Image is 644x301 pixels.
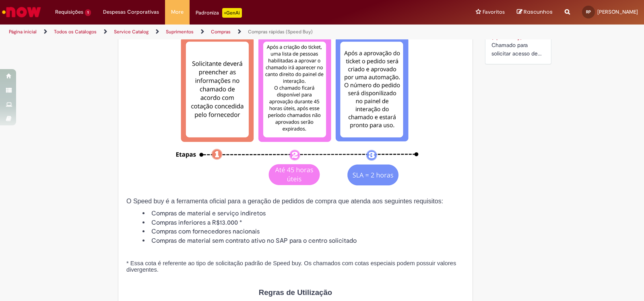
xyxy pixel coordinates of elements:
[171,8,184,16] span: More
[9,29,37,35] a: Página inicial
[114,29,149,35] a: Service Catalog
[1,4,42,20] img: ServiceNow
[222,8,242,18] p: +GenAi
[597,8,638,15] span: [PERSON_NAME]
[55,8,83,16] span: Requisições
[142,227,464,236] li: Compras com fornecedores nacionais
[142,236,464,246] li: Compras de material sem contrato ativo no SAP para o centro solicitado
[259,288,332,297] span: Regras de Utilização
[103,8,159,16] span: Despesas Corporativas
[54,29,97,35] a: Todos os Catálogos
[166,29,194,35] a: Suprimentos
[483,8,505,16] span: Favoritos
[524,8,553,16] span: Rascunhos
[517,8,553,16] a: Rascunhos
[196,8,242,18] div: Padroniza
[126,260,456,273] span: * Essa cota é referente ao tipo de solicitação padrão de Speed buy. Os chamados com cotas especia...
[211,29,231,35] a: Compras
[491,41,545,58] div: Chamado para solicitar acesso de aprovador ao ticket de Speed buy
[126,198,443,205] span: O Speed buy é a ferramenta oficial para a geração de pedidos de compra que atenda aos seguintes r...
[6,25,423,39] ul: Trilhas de página
[248,29,313,35] a: Compras rápidas (Speed Buy)
[142,218,464,227] li: Compras inferiores a R$13.000 *
[85,9,91,16] span: 1
[142,209,464,218] li: Compras de material e serviço indiretos
[586,9,591,14] span: RP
